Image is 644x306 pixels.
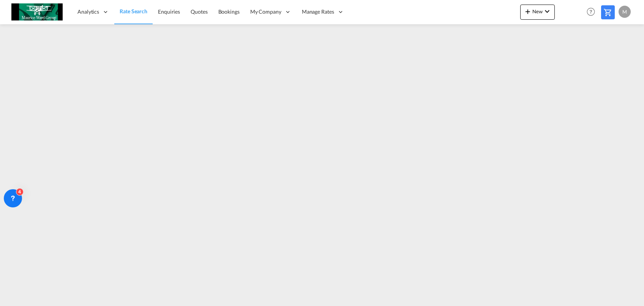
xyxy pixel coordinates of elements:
[11,3,63,20] img: c6e8db30f5a511eea3e1ab7543c40fcc.jpg
[120,8,147,14] span: Rate Search
[158,8,180,15] span: Enquiries
[619,6,631,18] div: M
[302,8,334,16] span: Manage Rates
[523,7,532,16] md-icon: icon-plus 400-fg
[250,8,281,16] span: My Company
[584,5,597,18] span: Help
[543,7,552,16] md-icon: icon-chevron-down
[523,8,552,14] span: New
[191,8,207,15] span: Quotes
[584,5,601,19] div: Help
[218,8,240,15] span: Bookings
[520,5,555,20] button: icon-plus 400-fgNewicon-chevron-down
[77,8,99,16] span: Analytics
